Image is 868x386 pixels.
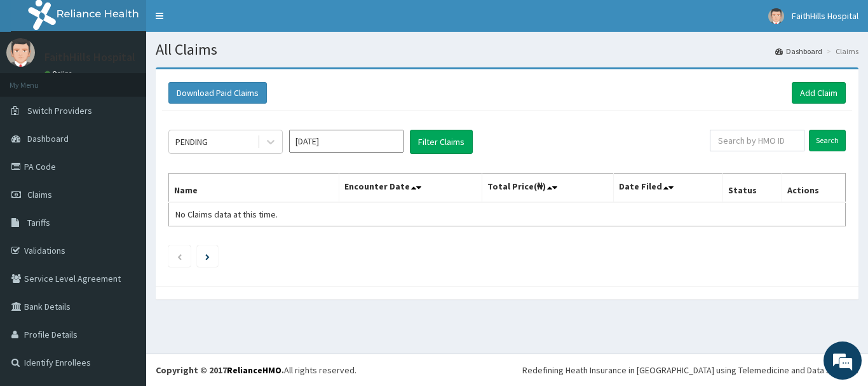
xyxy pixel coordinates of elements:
[27,189,52,200] span: Claims
[339,174,482,203] th: Encounter Date
[227,364,281,376] a: RelianceHMO
[775,46,822,57] a: Dashboard
[824,46,858,57] li: Claims
[27,105,92,116] span: Switch Providers
[169,174,339,203] th: Name
[614,174,723,203] th: Date Filed
[6,38,35,67] img: User Image
[175,135,208,148] div: PENDING
[522,364,858,376] div: Redefining Heath Insurance in [GEOGRAPHIC_DATA] using Telemedicine and Data Science!
[768,8,784,24] img: User Image
[410,130,473,154] button: Filter Claims
[44,52,135,63] p: FaithHills Hospital
[175,209,278,220] span: No Claims data at this time.
[289,130,403,153] input: Select Month and Year
[809,130,846,151] input: Search
[723,174,782,203] th: Status
[156,41,858,58] h1: All Claims
[792,10,858,22] span: FaithHills Hospital
[710,130,804,151] input: Search by HMO ID
[168,82,267,104] button: Download Paid Claims
[177,251,182,262] a: Previous page
[782,174,845,203] th: Actions
[482,174,614,203] th: Total Price(₦)
[792,82,846,104] a: Add Claim
[27,217,50,228] span: Tariffs
[205,251,210,262] a: Next page
[156,364,284,376] strong: Copyright © 2017 .
[27,133,69,144] span: Dashboard
[146,354,868,386] footer: All rights reserved.
[44,69,75,78] a: Online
